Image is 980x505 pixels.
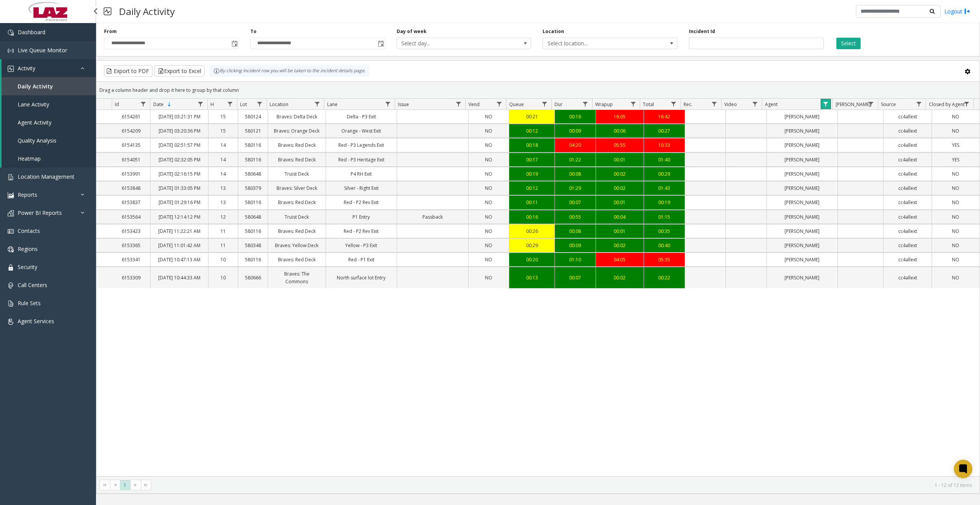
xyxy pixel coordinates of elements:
a: Vend Filter Menu [494,99,504,109]
a: [PERSON_NAME] [771,127,833,135]
a: 00:17 [514,156,550,163]
a: YES [937,156,975,163]
a: Dur Filter Menu [580,99,591,109]
a: Braves: Delta Deck [273,113,321,120]
span: Select day... [397,38,504,49]
span: Security [18,263,37,271]
div: 00:35 [649,228,680,235]
a: 01:10 [560,256,591,263]
a: Lane Filter Menu [382,99,393,109]
div: 00:29 [514,242,550,249]
a: 01:22 [560,156,591,163]
a: Agent Filter Menu [821,99,831,109]
a: North surface lot Entry [331,274,392,281]
div: 00:12 [514,184,550,192]
img: infoIcon.svg [214,68,220,74]
a: 00:19 [649,199,680,206]
a: Braves: Yellow Deck [273,242,321,249]
span: NO [952,113,959,120]
div: 00:08 [560,228,591,235]
span: YES [952,156,959,163]
a: Braves: Red Deck [273,256,321,263]
span: NO [952,228,959,234]
img: 'icon' [8,30,14,36]
a: [DATE] 01:33:05 PM [155,184,203,192]
a: 01:15 [649,213,680,221]
a: 10 [213,256,233,263]
span: Heatmap [18,155,41,162]
a: 00:16 [560,113,591,120]
a: 580648 [243,170,263,178]
span: Activity [18,65,35,72]
a: [DATE] 10:47:13 AM [155,256,203,263]
a: [PERSON_NAME] [771,113,833,120]
span: NO [952,256,959,263]
div: 10:33 [649,141,680,149]
a: 00:07 [560,274,591,281]
a: NO [937,242,975,249]
a: [PERSON_NAME] [771,256,833,263]
span: Power BI Reports [18,209,62,216]
a: 15 [213,113,233,120]
a: 00:09 [560,127,591,135]
img: 'icon' [8,246,14,252]
a: [DATE] 12:14:12 PM [155,213,203,221]
a: YES [937,141,975,149]
a: 6153991 [116,170,146,178]
span: NO [485,214,492,220]
span: Lane Activity [18,101,49,108]
img: 'icon' [8,210,14,216]
a: NO [473,184,505,192]
div: 16:05 [601,113,639,120]
a: 00:11 [514,199,550,206]
a: Braves: Silver Deck [273,184,321,192]
div: 00:18 [514,141,550,149]
a: [PERSON_NAME] [771,141,833,149]
a: 580116 [243,141,263,149]
span: NO [485,185,492,191]
a: Truist Deck [273,213,321,221]
div: 00:07 [560,199,591,206]
img: 'icon' [8,174,14,180]
a: Red - P3 Legends Exit [331,141,392,149]
a: [DATE] 02:32:05 PM [155,156,203,163]
span: NO [952,199,959,206]
a: NO [937,113,975,120]
span: NO [485,128,492,134]
a: NO [473,228,505,235]
a: 00:22 [649,274,680,281]
a: 14 [213,141,233,149]
a: 00:12 [514,127,550,135]
a: Total Filter Menu [669,99,679,109]
a: Closed by Agent Filter Menu [962,99,972,109]
a: NO [473,141,505,149]
a: 10 [213,274,233,281]
a: Silver - Right Exit [331,184,392,192]
a: 00:16 [514,213,550,221]
a: Heatmap [2,150,96,168]
a: 00:40 [649,242,680,249]
a: 6153309 [116,274,146,281]
a: Id Filter Menu [138,99,148,109]
a: Location Filter Menu [312,99,322,109]
a: 00:27 [649,127,680,135]
a: NO [473,213,505,221]
a: NO [937,199,975,206]
a: 6154135 [116,141,146,149]
a: cc4allext [888,184,927,192]
a: [PERSON_NAME] [771,228,833,235]
div: 00:08 [560,170,591,178]
img: 'icon' [8,264,14,271]
div: 01:43 [649,184,680,192]
a: Logout [944,7,970,15]
div: 00:01 [601,199,639,206]
div: 00:01 [601,156,639,163]
div: 00:01 [601,228,639,235]
div: 00:04 [601,213,639,221]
